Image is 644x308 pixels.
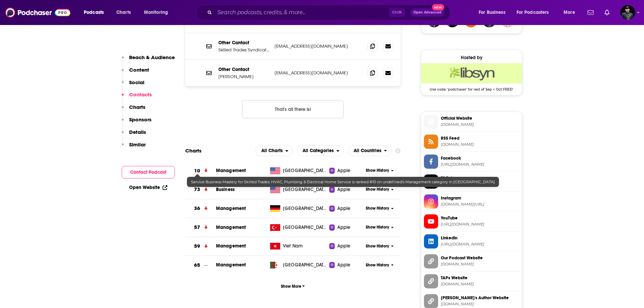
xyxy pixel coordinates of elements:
[79,7,113,18] button: open menu
[242,100,343,118] button: Nothing here.
[441,122,519,127] span: servicebusinessmastery.com
[129,79,144,86] p: Social
[185,162,216,180] a: 10
[129,116,151,123] p: Sponsors
[441,215,519,221] span: YouTube
[256,145,293,156] h2: Platforms
[512,7,559,18] button: open menu
[216,168,246,173] a: Management
[474,7,514,18] button: open menu
[441,302,519,307] span: tersh.co
[441,162,519,167] span: https://www.facebook.com/ServiceBusinessMastery
[267,186,329,193] a: [GEOGRAPHIC_DATA]
[564,8,575,17] span: More
[620,5,635,20] span: Logged in as tersh
[194,167,200,175] h3: 10
[218,47,269,53] p: Skilled Trades Syndicate - [PERSON_NAME]
[620,5,635,20] img: User Profile
[424,174,519,189] a: TikTok[DOMAIN_NAME][URL]
[275,70,362,76] p: [EMAIL_ADDRESS][DOMAIN_NAME]
[410,8,445,17] button: Open AdvancedNew
[216,243,246,249] a: Management
[348,145,391,156] h2: Countries
[144,8,168,17] span: Monitoring
[185,199,216,218] a: 36
[218,40,269,46] p: Other Contact
[185,256,216,275] a: 65
[194,242,200,250] h3: 59
[283,205,327,212] span: Germany
[329,262,363,268] a: Apple
[389,8,405,17] span: Ctrl K
[297,145,344,156] button: open menu
[303,148,334,153] span: All Categories
[194,186,200,193] h3: 73
[441,142,519,147] span: feeds.libsyn.com
[337,186,350,193] span: Apple
[122,79,144,92] button: Social
[366,187,389,192] span: Show History
[413,11,442,14] span: Open Advanced
[283,167,327,174] span: United States
[216,206,246,211] span: Management
[441,295,519,301] span: [PERSON_NAME]'s Author Website
[122,141,146,154] button: Similar
[441,275,519,281] span: TAPs Website
[122,116,151,129] button: Sponsors
[348,145,391,156] button: open menu
[366,206,389,211] span: Show History
[5,6,70,19] img: Podchaser - Follow, Share and Rate Podcasts
[363,187,396,192] button: Show History
[602,7,612,18] a: Show notifications dropdown
[424,194,519,209] a: Instagram[DOMAIN_NAME][URL]
[283,243,303,250] span: Viet Nam
[139,7,177,18] button: open menu
[267,167,329,174] a: [GEOGRAPHIC_DATA]
[366,168,389,173] span: Show History
[441,195,519,201] span: Instagram
[329,243,363,250] a: Apple
[194,261,200,269] h3: 65
[366,243,389,249] span: Show History
[275,43,362,49] p: [EMAIL_ADDRESS][DOMAIN_NAME]
[215,7,389,18] input: Search podcasts, credits, & more...
[84,8,104,17] span: Podcasts
[441,242,519,247] span: https://www.linkedin.com/company/service-business-mastery/
[297,145,344,156] h2: Categories
[421,84,522,92] span: Use code: 'podchaser' for rest of Sep + Oct FREE!
[216,187,235,192] a: Business
[337,205,350,212] span: Apple
[441,175,519,181] span: TikTok
[421,63,522,91] a: Libsyn Deal: Use code: 'podchaser' for rest of Sep + Oct FREE!
[441,202,519,207] span: instagram.com/servicebusinessmasterypodcast
[185,237,216,256] a: 59
[129,185,167,190] a: Open Website
[424,135,519,149] a: RSS Feed[DOMAIN_NAME]
[283,224,327,231] span: Turkey
[116,8,131,17] span: Charts
[424,254,519,268] a: Our Podcast Website[DOMAIN_NAME]
[366,262,389,268] span: Show History
[363,224,396,230] button: Show History
[432,4,444,10] span: New
[329,167,363,174] a: Apple
[441,222,519,227] span: https://www.youtube.com/@ServiceBusinessMasteryPodcast
[267,262,329,268] a: [GEOGRAPHIC_DATA]
[218,67,269,72] p: Other Contact
[329,186,363,193] a: Apple
[122,166,175,179] button: Contact Podcast
[218,74,269,79] p: [PERSON_NAME]
[281,284,305,289] span: Show More
[354,148,381,153] span: All Countries
[421,55,522,61] div: Hosted by
[129,104,145,110] p: Charts
[424,214,519,229] a: YouTube[URL][DOMAIN_NAME]
[329,224,363,231] a: Apple
[363,206,396,211] button: Show History
[441,135,519,141] span: RSS Feed
[122,104,145,116] button: Charts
